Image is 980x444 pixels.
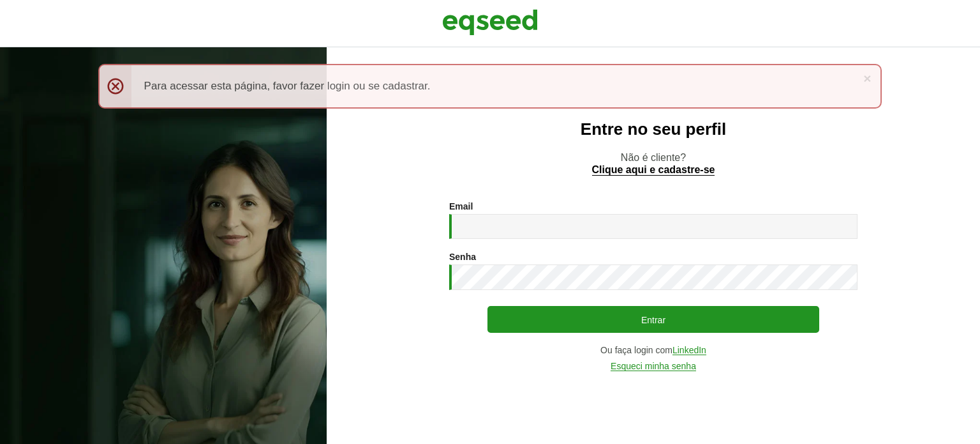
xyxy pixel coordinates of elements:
p: Não é cliente? [352,151,954,176]
div: Ou faça login com [449,346,857,355]
img: EqSeed Logo [442,6,538,38]
a: × [863,72,871,85]
label: Email [449,202,473,211]
a: Esqueci minha senha [611,362,696,371]
label: Senha [449,252,476,261]
h2: Entre no seu perfil [352,120,954,139]
a: Clique aqui e cadastre-se [592,165,715,176]
a: LinkedIn [672,346,706,355]
div: Para acessar esta página, favor fazer login ou se cadastrar. [98,64,882,109]
button: Entrar [487,306,819,333]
